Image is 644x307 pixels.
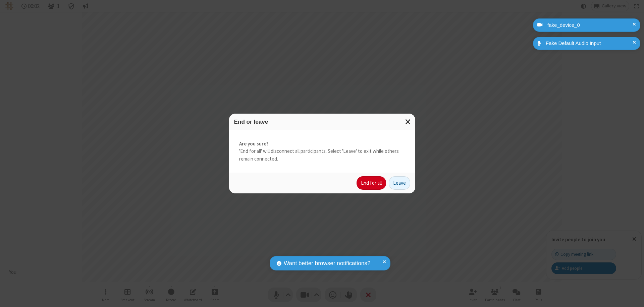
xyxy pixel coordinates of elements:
[545,21,635,29] div: fake_device_0
[389,176,410,190] button: Leave
[401,114,415,130] button: Close modal
[357,176,386,190] button: End for all
[234,119,410,125] h3: End or leave
[229,130,415,173] div: 'End for all' will disconnect all participants. Select 'Leave' to exit while others remain connec...
[239,140,405,148] strong: Are you sure?
[284,259,370,268] span: Want better browser notifications?
[543,40,635,47] div: Fake Default Audio Input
